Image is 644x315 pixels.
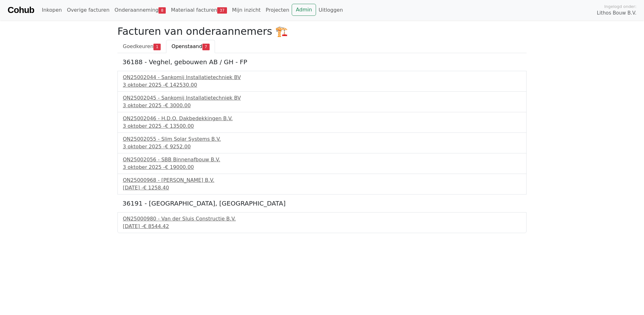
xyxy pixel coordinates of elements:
a: ON25002045 - Sankomij Installatietechniek BV3 oktober 2025 -€ 3000.00 [123,94,521,109]
a: Materiaal facturen37 [168,4,230,16]
span: € 19000.00 [165,164,194,170]
a: Goedkeuren1 [117,40,166,53]
span: € 9252.00 [165,144,191,150]
div: ON25002056 - SBB Binnenafbouw B.V. [123,156,521,164]
div: ON25000980 - Van der Sluis Constructie B.V. [123,215,521,223]
h5: 36191 - [GEOGRAPHIC_DATA], [GEOGRAPHIC_DATA] [122,200,522,207]
span: Goedkeuren [123,43,153,49]
a: Mijn inzicht [230,4,263,16]
div: [DATE] - [123,223,521,230]
div: 3 oktober 2025 - [123,81,521,89]
a: Overige facturen [64,4,112,16]
span: Ingelogd onder: [604,3,636,9]
span: Openstaand [171,43,202,49]
span: 1 [153,44,161,50]
div: ON25002055 - Slim Solar Systems B.V. [123,135,521,143]
a: Openstaand7 [166,40,215,53]
span: 37 [217,7,227,14]
h5: 36188 - Veghel, gebouwen AB / GH - FP [122,58,522,66]
span: € 142530.00 [165,82,197,88]
div: 3 oktober 2025 - [123,164,521,171]
a: ON25000968 - [PERSON_NAME] B.V.[DATE] -€ 1258.40 [123,176,521,192]
a: Onderaanneming8 [112,4,169,16]
div: [DATE] - [123,184,521,192]
span: € 8544.42 [143,223,169,229]
a: ON25000980 - Van der Sluis Constructie B.V.[DATE] -€ 8544.42 [123,215,521,230]
span: 7 [202,44,210,50]
a: ON25002055 - Slim Solar Systems B.V.3 oktober 2025 -€ 9252.00 [123,135,521,151]
div: ON25002045 - Sankomij Installatietechniek BV [123,94,521,102]
span: € 3000.00 [165,102,191,108]
div: 3 oktober 2025 - [123,102,521,109]
a: ON25002044 - Sankomij Installatietechniek BV3 oktober 2025 -€ 142530.00 [123,74,521,89]
span: € 1258.40 [143,185,169,191]
div: ON25000968 - [PERSON_NAME] B.V. [123,176,521,184]
span: 8 [158,7,166,14]
span: € 13500.00 [165,123,194,129]
a: Admin [292,4,316,16]
div: ON25002046 - H.D.O. Dakbedekkingen B.V. [123,115,521,122]
a: Projecten [263,4,292,16]
a: ON25002056 - SBB Binnenafbouw B.V.3 oktober 2025 -€ 19000.00 [123,156,521,171]
div: ON25002044 - Sankomij Installatietechniek BV [123,74,521,81]
a: Inkopen [39,4,64,16]
div: 3 oktober 2025 - [123,143,521,151]
div: 3 oktober 2025 - [123,122,521,130]
a: Cohub [8,3,34,18]
span: Lithos Bouw B.V. [597,9,636,17]
a: Uitloggen [316,4,345,16]
a: ON25002046 - H.D.O. Dakbedekkingen B.V.3 oktober 2025 -€ 13500.00 [123,115,521,130]
h2: Facturen van onderaannemers 🏗️ [117,25,527,37]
